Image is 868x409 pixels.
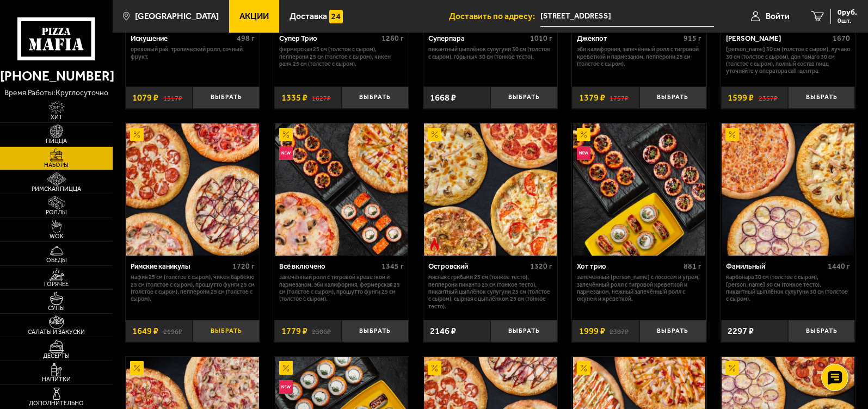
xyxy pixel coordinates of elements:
span: Доставить по адресу: [449,12,540,21]
span: Доставка [290,12,327,21]
p: Запеченный [PERSON_NAME] с лососем и угрём, Запечённый ролл с тигровой креветкой и пармезаном, Не... [577,274,701,302]
img: Акционный [279,361,293,375]
div: Искушение [131,34,234,43]
s: 1757 ₽ [610,93,629,102]
button: Выбрать [193,86,260,109]
img: Всё включено [275,123,408,256]
p: Пикантный цыплёнок сулугуни 30 см (толстое с сыром), Горыныч 30 см (тонкое тесто). [428,46,552,60]
s: 1317 ₽ [163,93,182,102]
div: Фамильный [726,262,825,271]
a: АкционныйОстрое блюдоОстровский [423,123,558,256]
img: Акционный [428,361,441,375]
img: Акционный [279,128,293,141]
img: Акционный [725,361,739,375]
a: АкционныйФамильный [721,123,855,256]
span: Акции [239,12,269,21]
span: 0 шт. [838,17,857,24]
a: АкционныйНовинкаХот трио [572,123,706,256]
span: 1440 г [828,262,850,271]
span: 1649 ₽ [132,326,158,336]
button: Выбрать [490,320,557,342]
img: Акционный [428,128,441,141]
a: АкционныйНовинкаВсё включено [274,123,409,256]
img: 15daf4d41897b9f0e9f617042186c801.svg [329,10,343,23]
span: 881 г [684,262,701,271]
img: Акционный [130,361,144,375]
img: Римские каникулы [126,123,258,256]
img: Новинка [279,146,293,160]
span: 2146 ₽ [430,326,456,336]
span: 0 руб. [838,9,857,16]
button: Выбрать [342,86,409,109]
p: Ореховый рай, Тропический ролл, Сочный фрукт. [131,46,255,60]
div: Всё включено [279,262,378,271]
img: Акционный [130,128,144,141]
span: [GEOGRAPHIC_DATA] [135,12,219,21]
span: 498 г [237,34,255,43]
span: 915 г [684,34,701,43]
img: Новинка [279,380,293,394]
div: Хот трио [577,262,680,271]
span: 1599 ₽ [728,93,754,102]
p: Эби Калифорния, Запечённый ролл с тигровой креветкой и пармезаном, Пепперони 25 см (толстое с сыр... [577,46,701,67]
p: Карбонара 30 см (толстое с сыром), [PERSON_NAME] 30 см (тонкое тесто), Пикантный цыплёнок сулугун... [726,274,850,302]
span: 1320 г [530,262,552,271]
div: Супер Трио [279,34,378,43]
span: 1335 ₽ [281,93,307,102]
span: 1720 г [232,262,255,271]
img: Акционный [577,128,590,141]
span: 1668 ₽ [430,93,456,102]
p: Фермерская 25 см (толстое с сыром), Пепперони 25 см (толстое с сыром), Чикен Ранч 25 см (толстое ... [279,46,403,67]
button: Выбрать [639,86,706,109]
p: Запечённый ролл с тигровой креветкой и пармезаном, Эби Калифорния, Фермерская 25 см (толстое с сы... [279,274,403,302]
img: Острое блюдо [428,238,441,251]
span: 2297 ₽ [728,326,754,336]
p: Мафия 25 см (толстое с сыром), Чикен Барбекю 25 см (толстое с сыром), Прошутто Фунги 25 см (толст... [131,274,255,302]
img: Акционный [577,361,590,375]
span: 1010 г [530,34,552,43]
s: 2196 ₽ [163,326,182,336]
button: Выбрать [193,320,260,342]
img: Фамильный [722,123,854,256]
span: 1670 [833,34,850,43]
img: Островский [424,123,556,256]
button: Выбрать [490,86,557,109]
span: 1379 ₽ [579,93,605,102]
div: Джекпот [577,34,680,43]
span: 1260 г [381,34,404,43]
span: 1779 ₽ [281,326,307,336]
span: 1999 ₽ [579,326,605,336]
span: Войти [766,12,790,21]
p: [PERSON_NAME] 30 см (толстое с сыром), Лучано 30 см (толстое с сыром), Дон Томаго 30 см (толстое ... [726,46,850,75]
button: Выбрать [788,320,855,342]
s: 2307 ₽ [610,326,629,336]
p: Мясная с грибами 25 см (тонкое тесто), Пепперони Пиканто 25 см (тонкое тесто), Пикантный цыплёнок... [428,274,552,309]
span: 1345 г [381,262,404,271]
div: Суперпара [428,34,527,43]
s: 1627 ₽ [312,93,331,102]
s: 2306 ₽ [312,326,331,336]
s: 2357 ₽ [759,93,778,102]
button: Выбрать [788,86,855,109]
img: Новинка [577,146,590,160]
img: Акционный [725,128,739,141]
div: [PERSON_NAME] [726,34,830,43]
a: АкционныйРимские каникулы [126,123,260,256]
button: Выбрать [342,320,409,342]
input: Ваш адрес доставки [540,7,714,27]
img: Хот трио [573,123,705,256]
button: Выбрать [639,320,706,342]
div: Римские каникулы [131,262,230,271]
div: Островский [428,262,527,271]
span: 1079 ₽ [132,93,158,102]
